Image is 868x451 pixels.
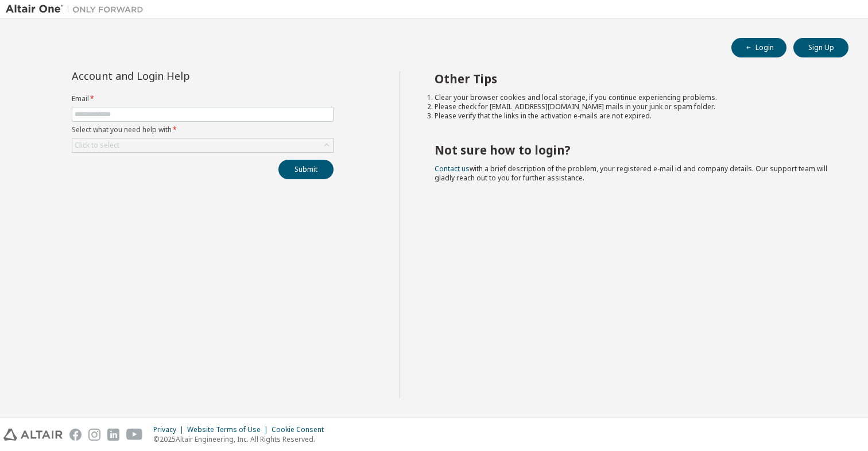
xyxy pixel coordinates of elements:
div: Account and Login Help [72,71,281,80]
button: Submit [278,160,334,179]
li: Clear your browser cookies and local storage, if you continue experiencing problems. [435,93,828,102]
img: Altair One [6,3,149,15]
div: Website Terms of Use [187,425,272,434]
label: Email [72,94,334,103]
div: Click to select [75,141,119,150]
img: instagram.svg [88,429,100,441]
img: linkedin.svg [107,429,119,441]
div: Cookie Consent [272,425,331,434]
button: Sign Up [793,38,848,57]
p: © 2025 Altair Engineering, Inc. All Rights Reserved. [153,434,331,444]
img: altair_logo.svg [3,429,63,441]
div: Click to select [72,138,333,152]
li: Please check for [EMAIL_ADDRESS][DOMAIN_NAME] mails in your junk or spam folder. [435,102,828,111]
span: with a brief description of the problem, your registered e-mail id and company details. Our suppo... [435,164,827,183]
h2: Other Tips [435,71,828,86]
img: youtube.svg [126,429,143,441]
a: Contact us [435,164,470,174]
h2: Not sure how to login? [435,142,828,157]
button: Login [731,38,786,57]
li: Please verify that the links in the activation e-mails are not expired. [435,111,828,121]
div: Privacy [153,425,187,434]
img: facebook.svg [69,429,82,441]
label: Select what you need help with [72,125,334,134]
